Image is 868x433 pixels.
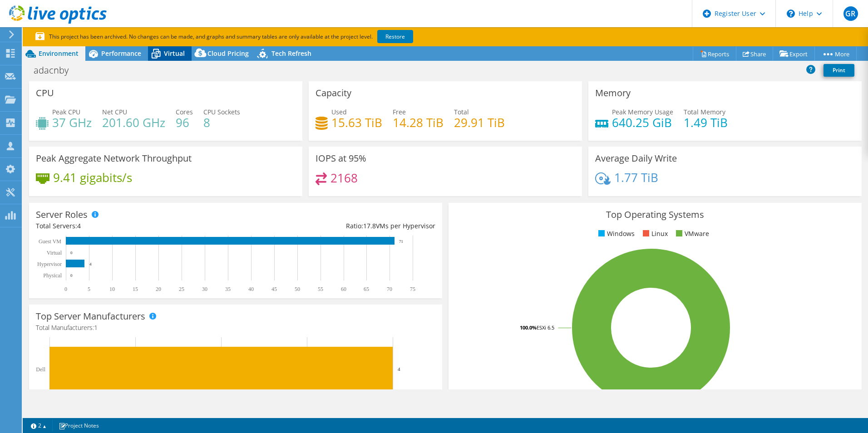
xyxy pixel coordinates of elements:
h4: 8 [203,118,240,128]
li: Windows [596,229,635,239]
text: Guest VM [39,238,61,245]
span: Cloud Pricing [207,49,249,58]
span: Environment [39,49,79,58]
h3: Capacity [316,88,351,98]
text: 75 [410,286,415,292]
span: Free [393,108,406,116]
h3: Server Roles [36,210,88,220]
h4: 201.60 GHz [102,118,165,128]
text: 70 [387,286,392,292]
li: VMware [674,229,709,239]
span: Used [331,108,347,116]
text: 20 [156,286,161,292]
text: Hypervisor [37,261,62,267]
text: 10 [109,286,115,292]
span: Peak CPU [52,108,80,116]
text: Physical [43,272,62,279]
a: Restore [377,30,413,43]
a: Project Notes [52,420,105,431]
text: 0 [64,286,67,292]
h4: 1.77 TiB [614,172,658,182]
a: 2 [25,420,53,431]
span: Virtual [164,49,185,58]
h4: Total Manufacturers: [36,323,435,333]
text: 4 [89,262,92,266]
h4: 37 GHz [52,118,92,128]
span: 1 [94,323,98,332]
h3: Memory [595,88,631,98]
h4: 640.25 GiB [612,118,673,128]
span: CPU Sockets [203,108,240,116]
a: Reports [693,47,736,61]
span: 4 [77,221,81,230]
h4: 29.91 TiB [454,118,505,128]
div: Total Servers: [36,221,236,231]
a: Print [824,64,854,77]
a: Export [773,47,815,61]
text: 65 [364,286,369,292]
a: Share [736,47,773,61]
h3: IOPS at 95% [316,153,366,163]
text: Virtual [47,250,62,256]
text: 4 [398,366,400,372]
span: Cores [176,108,193,116]
text: 45 [271,286,277,292]
div: Ratio: VMs per Hypervisor [236,221,435,231]
h3: Peak Aggregate Network Throughput [36,153,192,163]
text: 0 [70,251,73,255]
span: GR [843,6,858,21]
tspan: ESXi 6.5 [537,324,554,331]
h3: Top Operating Systems [455,210,855,220]
text: 15 [133,286,138,292]
h4: 96 [176,118,193,128]
text: 55 [318,286,323,292]
svg: \n [787,10,795,18]
span: Total Memory [684,108,725,116]
h4: 9.41 gigabits/s [53,172,132,182]
text: 60 [341,286,346,292]
text: 0 [70,273,73,278]
span: 17.8 [363,221,376,230]
text: 71 [399,239,403,244]
h4: 2168 [330,173,358,183]
span: Tech Refresh [271,49,311,58]
text: 40 [248,286,254,292]
h3: Top Server Manufacturers [36,311,145,321]
h4: 14.28 TiB [393,118,444,128]
text: 50 [295,286,300,292]
tspan: 100.0% [520,324,537,331]
span: Peak Memory Usage [612,108,673,116]
h3: CPU [36,88,54,98]
text: 5 [88,286,90,292]
h4: 15.63 TiB [331,118,382,128]
p: This project has been archived. No changes can be made, and graphs and summary tables are only av... [35,32,480,42]
h3: Average Daily Write [595,153,677,163]
span: Total [454,108,469,116]
span: Performance [101,49,141,58]
h1: adacnby [30,65,83,75]
text: 30 [202,286,207,292]
h4: 1.49 TiB [684,118,728,128]
text: Dell [36,366,45,373]
text: 35 [225,286,231,292]
span: Net CPU [102,108,127,116]
a: More [814,47,857,61]
text: 25 [179,286,184,292]
li: Linux [641,229,668,239]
